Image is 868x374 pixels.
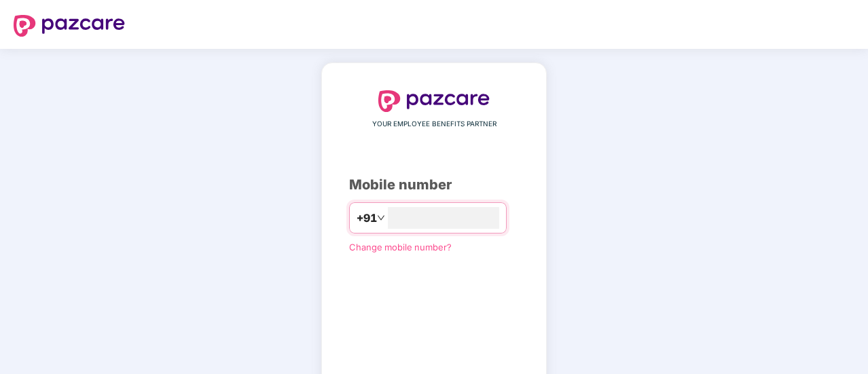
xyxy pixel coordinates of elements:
[377,214,385,222] span: down
[357,210,377,227] span: +91
[378,90,490,112] img: logo
[349,242,452,253] a: Change mobile number?
[372,119,496,130] span: YOUR EMPLOYEE BENEFITS PARTNER
[349,174,519,195] div: Mobile number
[14,15,125,37] img: logo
